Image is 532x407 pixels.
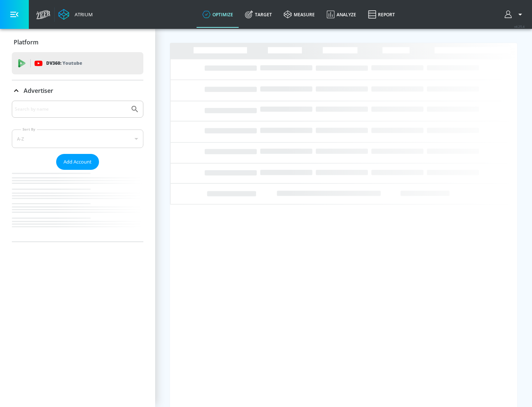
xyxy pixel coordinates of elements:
[362,1,401,28] a: Report
[12,32,143,53] div: Platform
[278,1,321,28] a: measure
[21,127,37,132] label: Sort By
[72,11,93,18] div: Atrium
[197,1,239,28] a: optimize
[239,1,278,28] a: Target
[58,9,93,20] a: Atrium
[24,87,53,95] p: Advertiser
[46,59,82,67] p: DV360:
[12,101,143,242] div: Advertiser
[14,38,38,46] p: Platform
[64,158,92,166] span: Add Account
[62,59,82,67] p: Youtube
[15,104,127,114] input: Search by name
[56,154,99,170] button: Add Account
[12,170,143,242] nav: list of Advertiser
[321,1,362,28] a: Analyze
[12,52,143,74] div: DV360: Youtube
[12,80,143,101] div: Advertiser
[12,129,143,148] div: A-Z
[514,24,525,28] span: v 4.25.4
